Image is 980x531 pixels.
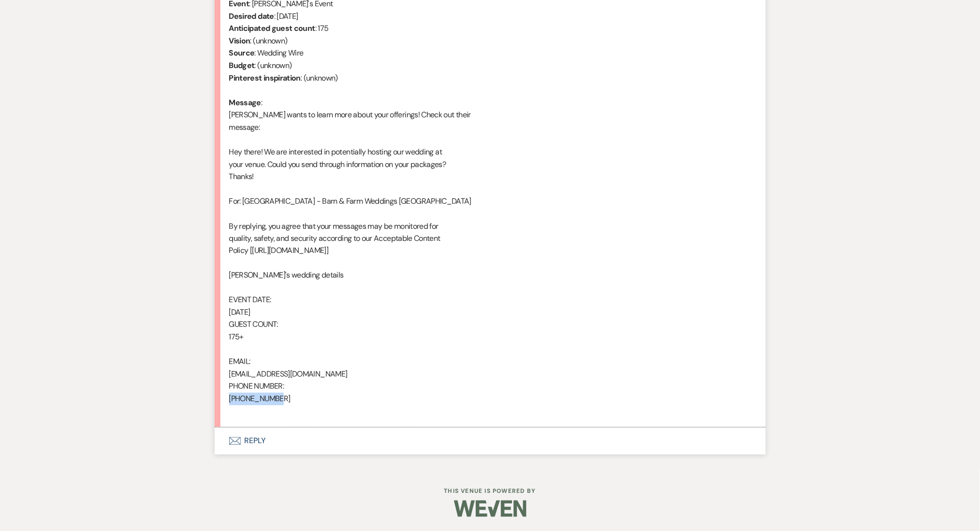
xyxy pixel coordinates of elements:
img: Weven Logo [454,492,527,526]
b: Budget [229,60,255,70]
b: Anticipated guest count [229,23,315,33]
b: Source [229,48,255,58]
b: Desired date [229,11,274,21]
b: Message [229,98,262,108]
b: Pinterest inspiration [229,73,301,83]
button: Reply [215,428,766,455]
b: Vision [229,36,250,46]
